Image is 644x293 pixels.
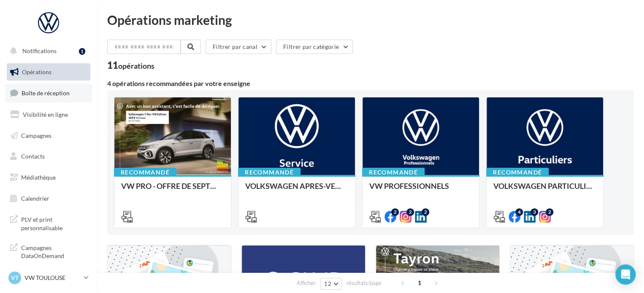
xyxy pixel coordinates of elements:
div: 2 [391,208,399,216]
span: Boîte de réception [22,89,70,97]
a: PLV et print personnalisable [5,210,92,235]
p: VW TOULOUSE [24,274,81,282]
span: Calendrier [21,195,49,202]
a: Opérations [5,63,92,81]
div: Recommandé [486,168,549,177]
div: 1 [79,48,85,55]
span: Afficher [297,279,316,287]
a: Calendrier [5,190,92,207]
div: 2 [422,208,429,216]
span: 12 [324,280,331,287]
span: Opérations [22,68,51,75]
div: 3 [530,208,538,216]
span: Campagnes DataOnDemand [21,242,87,260]
a: Visibilité en ligne [5,106,92,124]
div: Recommandé [238,168,300,177]
div: opérations [118,62,154,70]
button: Notifications 1 [5,42,89,60]
button: 12 [320,278,342,290]
span: Notifications [22,47,57,54]
span: VT [11,274,19,282]
div: 4 [515,208,523,216]
button: Filtrer par canal [206,40,271,54]
div: VW PRO - OFFRE DE SEPTEMBRE 25 [121,182,224,199]
div: VOLKSWAGEN PARTICULIER [493,182,596,199]
a: VT VW TOULOUSE [7,270,90,286]
div: 11 [107,61,154,70]
div: 2 [406,208,414,216]
span: 1 [413,276,426,290]
div: VOLKSWAGEN APRES-VENTE [245,182,348,199]
span: Visibilité en ligne [23,111,68,118]
span: PLV et print personnalisable [21,214,87,232]
span: résultats/page [346,279,382,287]
a: Boîte de réception [5,84,92,102]
a: Campagnes DataOnDemand [5,239,92,263]
a: Campagnes [5,127,92,145]
div: VW PROFESSIONNELS [369,182,472,199]
span: Contacts [21,153,45,160]
div: 4 opérations recommandées par votre enseigne [107,80,634,87]
div: Opérations marketing [107,13,634,26]
button: Filtrer par catégorie [276,40,353,54]
a: Contacts [5,148,92,165]
span: Médiathèque [21,174,56,181]
div: 2 [546,208,553,216]
div: Open Intercom Messenger [615,264,636,285]
span: Campagnes [21,132,51,139]
a: Médiathèque [5,169,92,186]
div: Recommandé [114,168,176,177]
div: Recommandé [362,168,425,177]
